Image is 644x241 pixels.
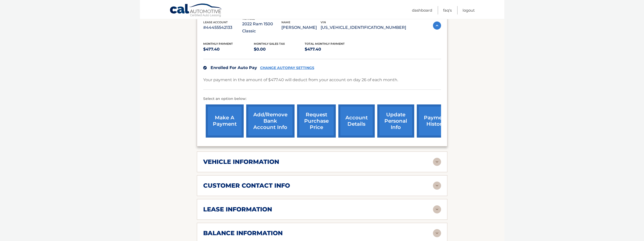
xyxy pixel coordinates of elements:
[321,24,406,31] p: [US_VEHICLE_IDENTIFICATION_NUMBER]
[203,229,283,237] h2: balance information
[203,46,254,53] p: $477.40
[305,46,356,53] p: $477.40
[203,206,272,213] h2: lease information
[443,6,452,14] a: FAQ's
[297,104,336,138] a: request purchase price
[206,104,244,138] a: make a payment
[305,42,345,46] span: Total Monthly Payment
[203,24,242,31] p: #44455542133
[433,205,441,213] img: accordion-rest.svg
[281,24,321,31] p: [PERSON_NAME]
[412,6,432,14] a: Dashboard
[463,6,475,14] a: Logout
[281,20,290,24] span: name
[433,21,441,30] img: accordion-active.svg
[211,65,257,70] span: Enrolled For Auto Pay
[260,66,314,70] a: CHANGE AUTOPAY SETTINGS
[203,76,398,83] p: Your payment in the amount of $477.40 will deduct from your account on day 26 of each month.
[417,104,455,138] a: payment history
[203,96,441,102] p: Select an option below:
[203,158,279,166] h2: vehicle information
[203,182,290,189] h2: customer contact info
[321,20,326,24] span: vin
[203,20,228,24] span: lease account
[433,158,441,166] img: accordion-rest.svg
[242,20,281,35] p: 2022 Ram 1500 Classic
[338,104,375,138] a: account details
[377,104,414,138] a: update personal info
[170,3,223,18] a: Cal Automotive
[254,42,285,46] span: Monthly sales Tax
[203,66,207,70] img: check.svg
[433,229,441,237] img: accordion-rest.svg
[254,46,305,53] p: $0.00
[246,104,295,138] a: Add/Remove bank account info
[203,42,233,46] span: Monthly Payment
[433,182,441,190] img: accordion-rest.svg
